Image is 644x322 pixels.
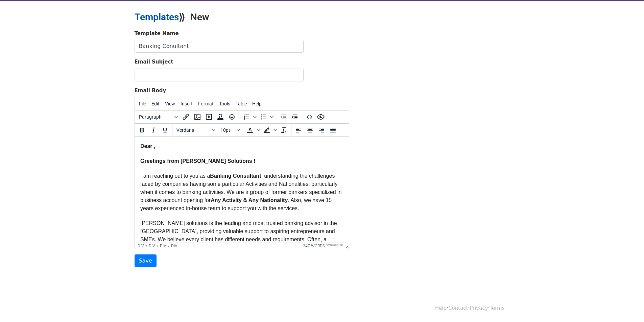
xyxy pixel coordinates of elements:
span: Help [252,101,262,106]
span: View [165,101,175,106]
button: Justify [327,124,339,136]
span: Tools [219,101,230,106]
div: div [149,244,155,248]
span: 10pt [220,127,235,133]
div: div [138,244,144,248]
button: Blocks [136,111,180,123]
iframe: Rich Text Area. Press ALT-0 for help. [135,137,349,243]
label: Email Body [135,87,166,95]
a: Terms [490,305,504,311]
input: Save [135,254,157,267]
button: Insert template [215,111,226,123]
button: Insert/edit media [203,111,215,123]
button: Emoticons [226,111,238,123]
a: Help [435,305,447,311]
a: Privacy [470,305,488,311]
div: div [160,244,166,248]
span: Table [236,101,247,106]
button: Align left [293,124,304,136]
button: Preview [315,111,327,123]
div: » [157,244,159,248]
a: Contact [448,305,468,311]
div: Bullet list [258,111,275,123]
span: File [139,101,146,106]
span: Format [198,101,214,106]
div: Numbered list [241,111,258,123]
div: » [168,244,170,248]
label: Email Subject [135,58,173,66]
button: Decrease indent [278,111,289,123]
a: Powered by Tiny [326,244,343,246]
button: Clear formatting [278,124,290,136]
button: Fonts [174,124,218,136]
div: Text color [244,124,261,136]
iframe: Chat Widget [610,290,644,322]
button: Insert/edit image [192,111,203,123]
button: Align center [304,124,316,136]
span: Paragraph [139,114,172,120]
div: » [145,244,147,248]
span: e believe every client has different needs and requirements. Often, a simple structure can do the... [5,100,207,130]
button: Insert/edit link [180,111,192,123]
button: Increase indent [289,111,301,123]
label: Template Name [135,30,179,38]
button: Font sizes [218,124,241,136]
span: Edit [151,101,160,106]
span: Verdana [176,127,210,133]
div: Background color [261,124,278,136]
button: Bold [136,124,148,136]
button: Align right [316,124,327,136]
button: Underline [159,124,171,136]
div: div [171,244,177,248]
button: Italic [148,124,159,136]
button: 247 words [303,244,325,248]
h2: ⟫ New [135,11,381,23]
button: Source code [304,111,315,123]
span: Insert [181,101,193,106]
a: Templates [135,11,179,23]
div: Resize [343,243,349,249]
